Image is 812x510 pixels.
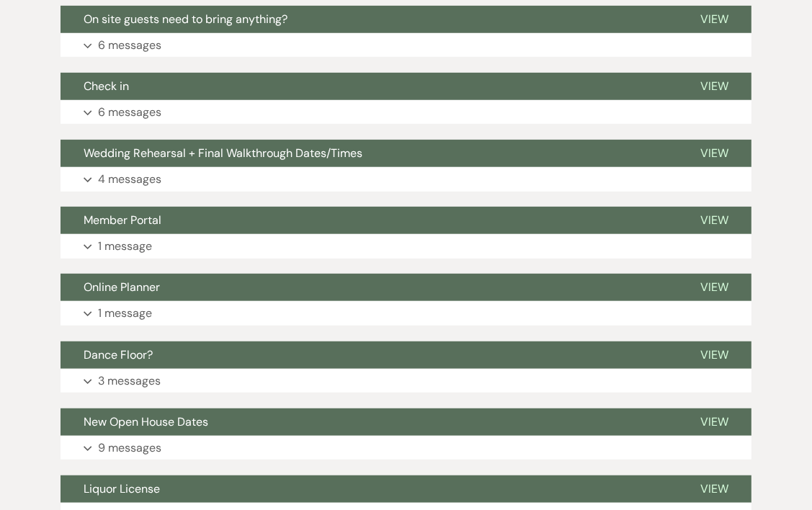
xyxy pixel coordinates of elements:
[677,274,751,301] button: View
[700,12,728,27] span: View
[61,207,677,234] button: Member Portal
[61,408,677,436] button: New Open House Dates
[61,234,751,259] button: 1 message
[677,341,751,369] button: View
[84,12,287,27] span: On site guests need to bring anything?
[677,73,751,100] button: View
[700,79,728,94] span: View
[98,36,161,55] p: 6 messages
[61,6,677,33] button: On site guests need to bring anything?
[677,207,751,234] button: View
[61,475,677,503] button: Liquor License
[700,414,728,429] span: View
[84,414,208,429] span: New Open House Dates
[61,274,677,301] button: Online Planner
[677,408,751,436] button: View
[61,301,751,326] button: 1 message
[98,304,152,323] p: 1 message
[98,439,161,457] p: 9 messages
[61,341,677,369] button: Dance Floor?
[61,369,751,393] button: 3 messages
[700,481,728,496] span: View
[61,73,677,100] button: Check in
[84,481,160,496] span: Liquor License
[84,212,161,228] span: Member Portal
[84,146,362,161] span: Wedding Rehearsal + Final Walkthrough Dates/Times
[84,79,129,94] span: Check in
[61,140,677,167] button: Wedding Rehearsal + Final Walkthrough Dates/Times
[98,237,152,256] p: 1 message
[677,6,751,33] button: View
[61,436,751,460] button: 9 messages
[61,100,751,125] button: 6 messages
[84,279,160,295] span: Online Planner
[677,140,751,167] button: View
[700,279,728,295] span: View
[61,167,751,192] button: 4 messages
[98,103,161,122] p: 6 messages
[700,146,728,161] span: View
[61,33,751,58] button: 6 messages
[700,212,728,228] span: View
[84,347,153,362] span: Dance Floor?
[677,475,751,503] button: View
[98,372,161,390] p: 3 messages
[700,347,728,362] span: View
[98,170,161,189] p: 4 messages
